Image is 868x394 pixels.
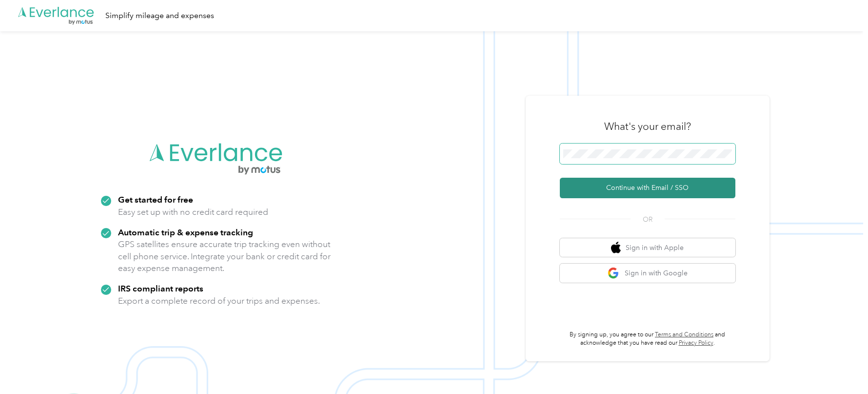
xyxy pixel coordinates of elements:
img: google logo [608,267,620,279]
button: google logoSign in with Google [560,264,735,283]
a: Terms and Conditions [655,331,713,338]
img: apple logo [611,242,621,254]
button: Continue with Email / SSO [560,178,735,198]
strong: IRS compliant reports [118,283,203,293]
div: Simplify mileage and expenses [105,10,214,22]
strong: Automatic trip & expense tracking [118,227,253,237]
p: Export a complete record of your trips and expenses. [118,295,320,307]
iframe: Everlance-gr Chat Button Frame [813,339,868,394]
button: apple logoSign in with Apple [560,238,735,257]
h3: What's your email? [604,120,691,133]
p: By signing up, you agree to our and acknowledge that you have read our . [560,331,735,348]
strong: Get started for free [118,194,193,205]
p: GPS satellites ensure accurate trip tracking even without cell phone service. Integrate your bank... [118,238,331,274]
a: Privacy Policy [679,339,713,347]
span: OR [631,214,665,225]
p: Easy set up with no credit card required [118,206,268,218]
